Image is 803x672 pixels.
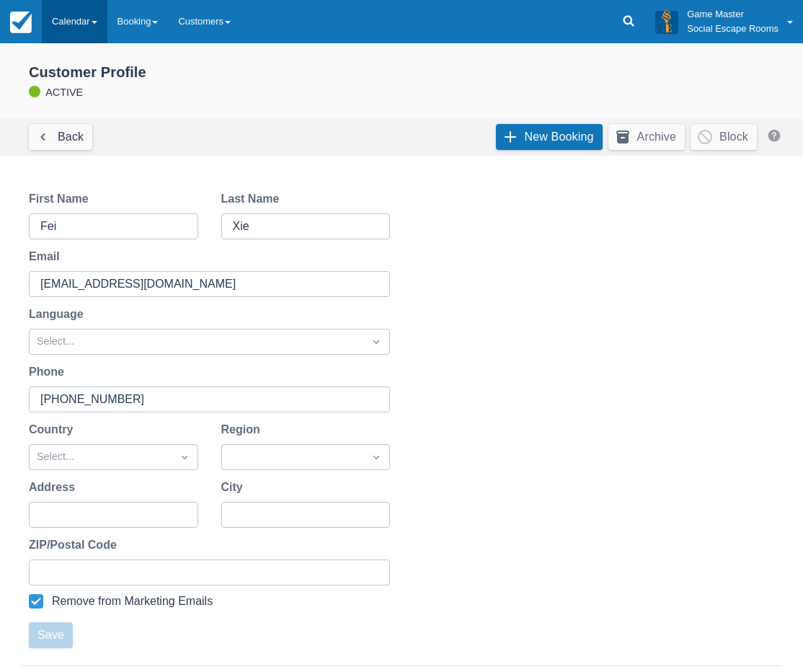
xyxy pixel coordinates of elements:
[10,12,32,33] img: checkfront-main-nav-mini-logo.png
[608,124,685,150] button: Archive
[12,63,791,101] div: ACTIVE
[52,594,213,609] div: Remove from Marketing Emails
[655,10,678,33] img: A3
[369,335,383,349] span: Dropdown icon
[177,450,192,464] span: Dropdown icon
[29,306,89,323] label: Language
[37,334,356,350] div: Select...
[29,363,70,381] label: Phone
[691,124,757,150] button: Block
[496,124,603,150] a: New Booking
[221,190,285,208] label: Last Name
[687,22,778,36] p: Social Escape Rooms
[29,479,81,496] label: Address
[29,63,791,81] div: Customer Profile
[221,421,266,438] label: Region
[221,479,249,496] label: City
[369,450,383,464] span: Dropdown icon
[29,190,94,208] label: First Name
[687,7,778,22] p: Game Master
[29,421,79,438] label: Country
[29,248,66,265] label: Email
[29,536,123,554] label: ZIP/Postal Code
[29,124,92,150] a: Back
